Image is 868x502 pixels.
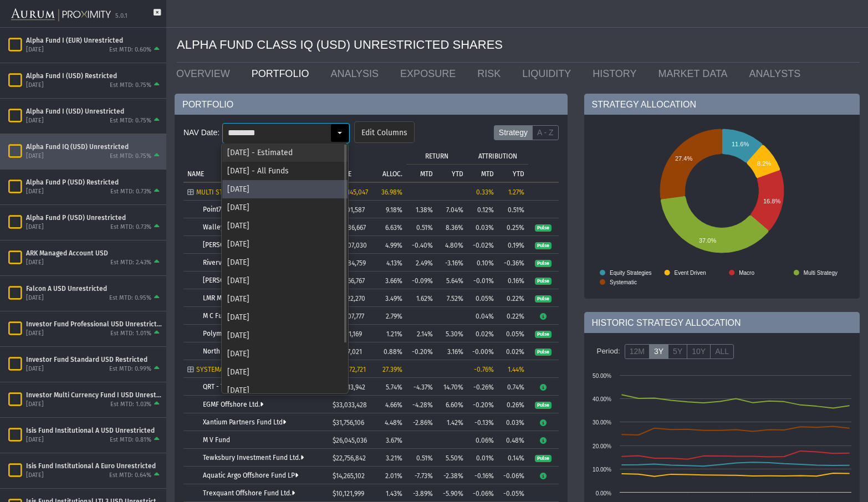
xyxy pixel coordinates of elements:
td: -0.05% [498,484,528,502]
div: [DATE] [26,259,44,267]
span: Edit Columns [361,128,407,138]
a: QRT - Torus Feeder 3 Ltd [203,383,280,391]
td: -7.73% [406,467,437,484]
p: MTD [481,170,494,178]
text: 30.00% [593,419,611,426]
span: 3.49% [385,295,402,303]
td: -0.16% [467,467,498,484]
div: Est MTD: 0.95% [109,294,151,303]
div: [DATE] [222,198,348,217]
div: 5.0.1 [115,12,127,21]
text: 40.00% [593,396,611,402]
span: Pulse [535,260,551,268]
a: HISTORY [584,63,650,85]
td: 0.02% [467,325,498,342]
td: -2.86% [406,413,437,431]
div: [DATE] [26,294,44,303]
div: [DATE] [222,326,348,345]
div: [DATE] [222,363,348,381]
td: -4.28% [406,396,437,413]
dx-button: Edit Columns [354,121,415,143]
div: Est MTD: 0.60% [109,46,151,54]
div: Dropdown [221,143,349,394]
td: -0.20% [467,396,498,413]
td: 0.14% [498,449,528,467]
div: PORTFOLIO [175,94,568,115]
span: 36.98% [381,188,402,196]
span: 4.13% [386,259,402,267]
td: 14.70% [437,378,467,396]
a: M V Fund [203,436,230,444]
div: Investor Multi Currency Fund I USD Unrestricted [26,391,162,399]
div: Investor Fund Standard USD Restricted [26,355,162,364]
text: 37.0% [699,237,716,244]
span: 9.18% [386,206,402,214]
div: -0.76% [471,366,494,373]
td: 8.36% [437,218,467,236]
td: 0.51% [406,218,437,236]
img: Aurum-Proximity%20white.svg [11,3,111,27]
a: [PERSON_NAME] Alpha Strategies Fund Limited [203,241,347,249]
td: -0.13% [467,413,498,431]
div: [DATE] [26,330,44,338]
a: Pulse [535,454,551,462]
a: Riverview Omni Offshore Fund (Cayman) Ltd. [203,259,341,267]
td: Column MTD [467,164,498,182]
span: Pulse [535,295,551,303]
div: Est MTD: 2.43% [110,259,151,267]
span: $40,713,942 [333,383,365,391]
td: -0.06% [498,467,528,484]
td: Column YTD [498,164,528,182]
td: -3.89% [406,484,437,502]
td: 5.50% [437,449,467,467]
span: 2.79% [386,313,402,320]
td: 0.03% [467,218,498,236]
a: Pulse [535,241,551,249]
div: Est MTD: 0.75% [110,152,151,161]
td: 1.62% [406,289,437,307]
div: Period: [593,342,625,361]
label: 10Y [687,344,711,360]
a: EXPOSURE [392,63,469,85]
div: ALPHA FUND CLASS IQ (USD) UNRESTRICTED SHARES [177,28,860,63]
div: [DATE] [222,290,348,308]
label: ALL [710,344,734,360]
span: $10,121,999 [333,490,364,498]
td: 0.05% [467,289,498,307]
span: Pulse [535,242,551,250]
text: 16.8% [763,198,780,204]
td: -5.90% [437,484,467,502]
td: 0.03% [498,413,528,431]
div: Est MTD: 0.75% [110,117,151,125]
div: [DATE] [26,472,44,480]
a: PORTFOLIO [243,63,323,85]
span: 2.01% [385,472,402,480]
a: Point72 Capital International, Ltd.* [203,206,310,213]
div: Est MTD: 1.01% [110,330,151,338]
a: Pulse [535,330,551,337]
p: NAME [187,170,204,178]
div: [DATE] [26,152,44,161]
div: [DATE] [26,188,44,196]
div: 1.27% [502,188,524,196]
div: Est MTD: 0.73% [110,188,151,196]
div: [DATE] [222,345,348,363]
div: [DATE] [222,308,348,326]
p: RETURN [425,152,448,160]
a: Aquatic Argo Offshore Fund LP [203,472,298,479]
div: [DATE] [26,117,44,125]
text: 10.00% [593,467,611,473]
td: 4.80% [437,236,467,254]
td: 0.01% [467,449,498,467]
a: LMR Multi-Strategy Fund Limited** [203,294,309,302]
span: 4.48% [385,419,402,427]
a: Xantium Partners Fund Ltd [203,418,286,426]
div: Est MTD: 0.99% [109,365,151,373]
span: 4.66% [385,401,402,409]
div: [DATE] [222,217,348,235]
a: North Rock Fund, Ltd. [203,347,270,355]
td: -0.01% [467,272,498,289]
p: ATTRIBUTION [478,152,517,160]
span: $22,756,842 [333,454,366,462]
td: 0.10% [467,254,498,272]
